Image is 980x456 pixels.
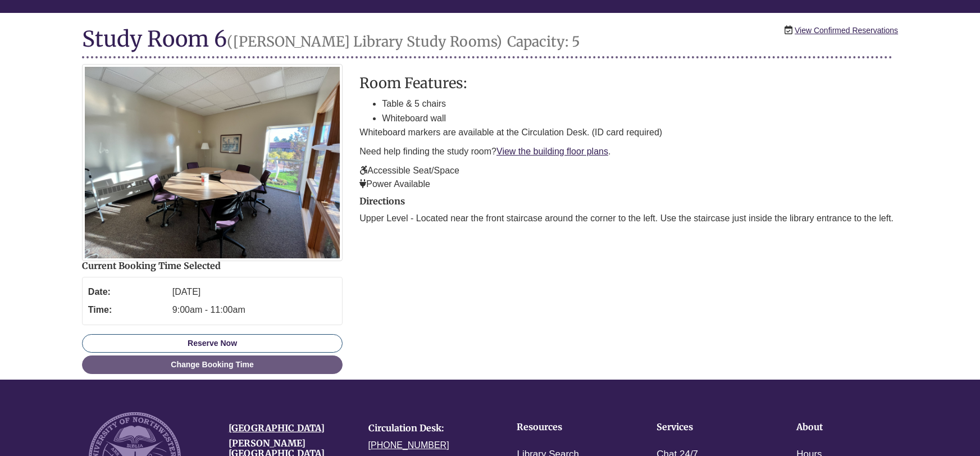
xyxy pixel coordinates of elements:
a: Change Booking Time [82,355,343,374]
dd: 9:00am - 11:00am [172,301,336,319]
dt: Time: [88,301,167,319]
li: Whiteboard wall [382,111,898,126]
li: Table & 5 chairs [382,97,898,111]
dt: Date: [88,283,167,301]
h4: Resources [517,422,622,432]
div: description [359,75,898,190]
img: Study Room 6 [82,64,343,261]
p: Upper Level - Located near the front staircase around the corner to the left. Use the staircase j... [359,212,898,225]
a: [GEOGRAPHIC_DATA] [229,422,325,434]
h4: About [796,422,901,432]
a: View the building floor plans [496,147,608,156]
p: Accessible Seat/Space Power Available [359,164,898,191]
h2: Current Booking Time Selected [82,261,343,271]
p: Whiteboard markers are available at the Circulation Desk. (ID card required) [359,126,898,139]
h3: Room Features: [359,75,898,91]
p: Need help finding the study room? . [359,145,898,158]
h4: Services [657,422,762,432]
h2: Directions [359,197,898,207]
small: ([PERSON_NAME] Library Study Rooms) [227,33,502,51]
a: View Confirmed Reservations [795,24,898,37]
div: directions [359,197,898,226]
h1: Study Room 6 [82,27,892,58]
h4: Circulation Desk: [368,423,491,434]
button: Reserve Now [82,334,343,353]
dd: [DATE] [172,283,336,301]
a: [PHONE_NUMBER] [368,440,449,450]
small: Capacity: 5 [507,33,580,51]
